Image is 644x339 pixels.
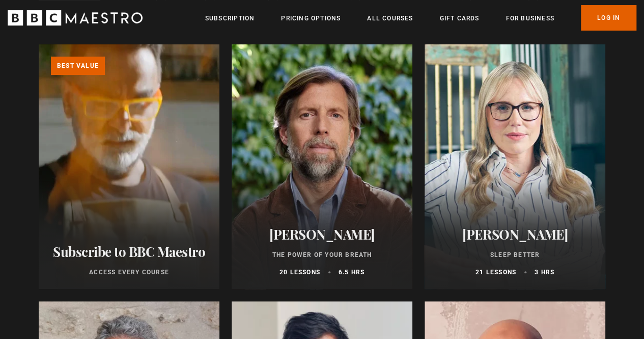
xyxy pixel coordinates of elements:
p: Best value [51,57,105,75]
p: 6.5 hrs [339,268,365,277]
a: Gift Cards [439,13,479,23]
a: For business [506,13,554,23]
h2: [PERSON_NAME] [244,226,400,242]
nav: Primary [205,5,636,31]
a: Log In [581,5,636,31]
a: [PERSON_NAME] Sleep Better 21 lessons 3 hrs [425,44,605,289]
a: Subscription [205,13,255,23]
p: Sleep Better [437,250,593,259]
h2: [PERSON_NAME] [437,226,593,242]
p: 3 hrs [535,268,554,277]
p: 21 lessons [475,268,516,277]
a: Pricing Options [281,13,341,23]
a: All Courses [367,13,413,23]
a: [PERSON_NAME] The Power of Your Breath 20 lessons 6.5 hrs [232,44,412,289]
svg: BBC Maestro [8,10,143,25]
p: The Power of Your Breath [244,250,400,259]
p: 20 lessons [279,268,320,277]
